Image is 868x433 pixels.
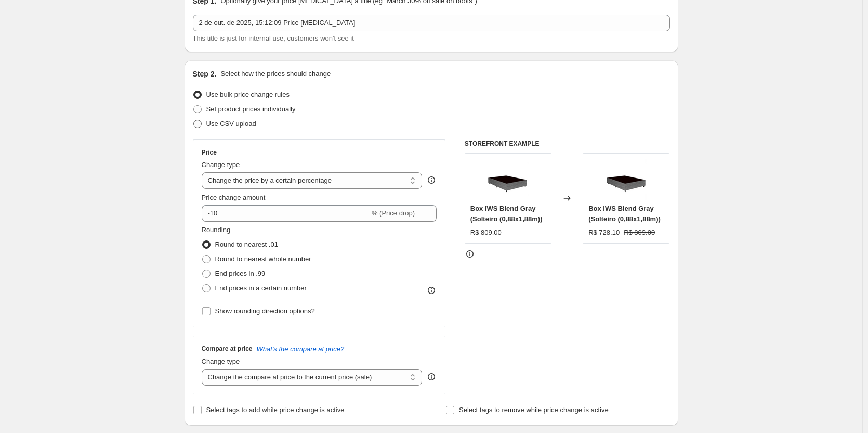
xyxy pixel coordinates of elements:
[470,205,543,223] span: Box IWS Blend Gray (Solteiro (0,88x1,88m))
[426,175,437,185] div: help
[215,270,266,277] span: End prices in .99
[257,345,345,353] button: What's the compare at price?
[215,240,278,248] span: Round to nearest .01
[588,227,620,238] div: R$ 728.10
[470,227,502,238] div: R$ 809.00
[193,69,217,79] h2: Step 2.
[426,372,437,382] div: help
[202,148,217,157] h3: Price
[193,15,670,31] input: 30% off holiday sale
[588,205,661,223] span: Box IWS Blend Gray (Solteiro (0,88x1,88m))
[193,34,354,42] span: This title is just for internal use, customers won't see it
[202,226,231,234] span: Rounding
[215,255,311,263] span: Round to nearest whole number
[202,194,266,201] span: Price change amount
[206,120,256,128] span: Use CSV upload
[206,406,345,414] span: Select tags to add while price change is active
[465,139,670,148] h6: STOREFRONT EXAMPLE
[487,159,529,200] img: box_iws_blend_gray_1_80x.png
[206,91,290,98] span: Use bulk price change rules
[606,159,647,200] img: box_iws_blend_gray_1_80x.png
[215,307,315,315] span: Show rounding direction options?
[206,105,296,113] span: Set product prices individually
[372,209,415,217] span: % (Price drop)
[459,406,609,414] span: Select tags to remove while price change is active
[202,358,240,365] span: Change type
[202,161,240,169] span: Change type
[624,227,655,238] strike: R$ 809.00
[202,345,253,353] h3: Compare at price
[202,205,370,222] input: -15
[220,69,331,79] p: Select how the prices should change
[215,284,307,292] span: End prices in a certain number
